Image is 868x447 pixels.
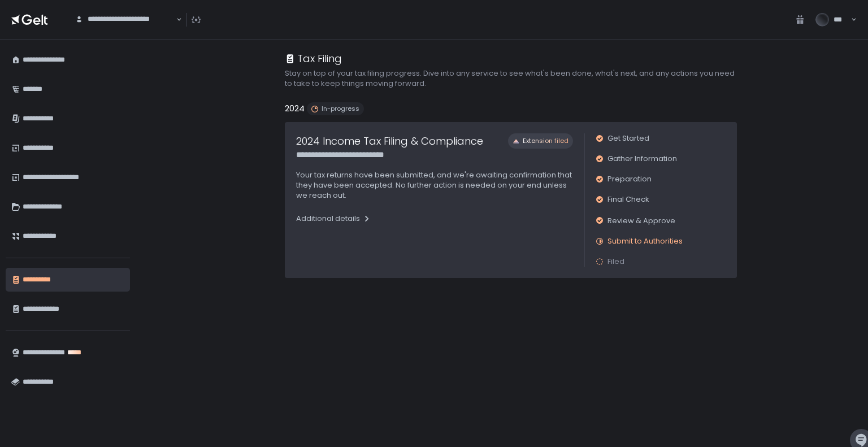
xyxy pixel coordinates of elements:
[285,68,737,89] h2: Stay on top of your tax filing progress. Dive into any service to see what's been done, what's ne...
[296,133,483,149] h1: 2024 Income Tax Filing & Compliance
[607,174,652,184] span: Preparation
[607,215,675,226] span: Review & Approve
[607,236,683,246] span: Submit to Authorities
[296,170,573,201] p: Your tax returns have been submitted, and we're awaiting confirmation that they have been accepte...
[296,210,371,228] button: Additional details
[68,8,182,32] div: Search for option
[322,105,359,113] span: In-progress
[285,51,342,66] div: Tax Filing
[607,133,649,144] span: Get Started
[607,194,649,205] span: Final Check
[296,214,371,224] div: Additional details
[75,24,175,36] input: Search for option
[285,102,305,115] h2: 2024
[607,154,677,164] span: Gather Information
[607,257,624,267] span: Filed
[523,137,568,145] span: Extension filed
